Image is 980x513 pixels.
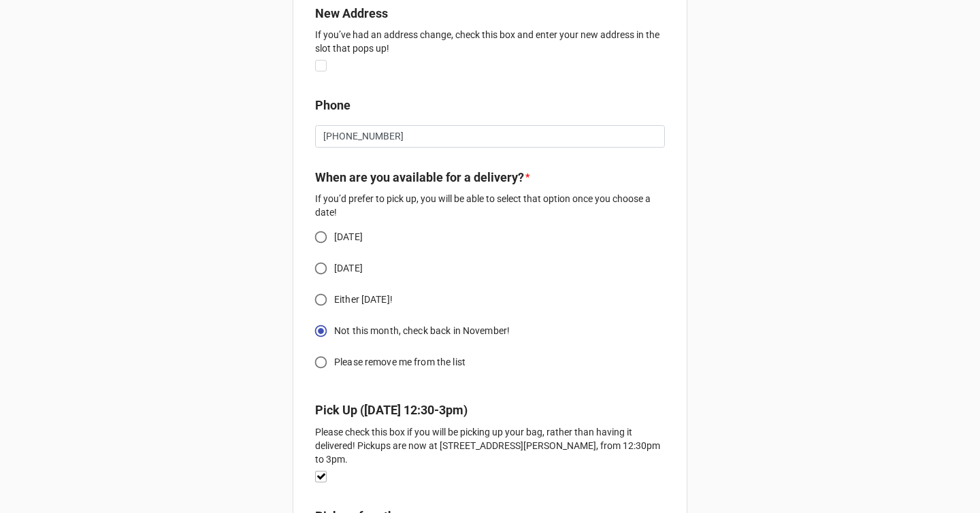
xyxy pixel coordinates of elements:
[315,192,665,219] p: If you’d prefer to pick up, you will be able to select that option once you choose a date!
[334,324,510,338] span: Not this month, check back in November!
[315,425,665,466] p: Please check this box if you will be picking up your bag, rather than having it delivered! Pickup...
[334,355,465,369] span: Please remove me from the list
[315,28,665,55] p: If you’ve had an address change, check this box and enter your new address in the slot that pops up!
[315,4,388,23] label: New Address
[315,168,524,187] label: When are you available for a delivery?
[334,293,393,307] span: Either [DATE]!
[334,230,363,244] span: [DATE]
[315,96,350,115] label: Phone
[315,401,468,420] label: Pick Up ([DATE] 12:30-3pm)
[334,261,363,276] span: [DATE]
